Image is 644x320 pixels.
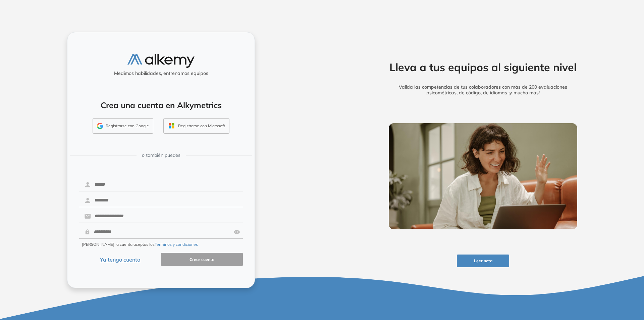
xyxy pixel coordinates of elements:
button: Crear cuenta [161,253,243,266]
h4: Crea una cuenta en Alkymetrics [76,100,246,110]
img: img-more-info [389,123,577,229]
span: [PERSON_NAME] la cuenta aceptas los [82,241,198,247]
span: o también puedes [142,152,180,159]
img: asd [233,226,240,238]
img: logo-alkemy [127,54,195,68]
button: Registrarse con Microsoft [163,118,229,134]
h5: Valida las competencias de tus colaboradores con más de 200 evaluaciones psicométricas, de código... [378,84,588,96]
img: GMAIL_ICON [97,123,103,129]
img: OUTLOOK_ICON [168,122,175,130]
h5: Medimos habilidades, entrenamos equipos [70,71,252,76]
button: Registrarse con Google [93,118,153,134]
button: Términos y condiciones [155,241,198,247]
button: Ya tengo cuenta [79,253,161,266]
button: Leer nota [457,255,509,268]
h2: Lleva a tus equipos al siguiente nivel [378,61,588,74]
